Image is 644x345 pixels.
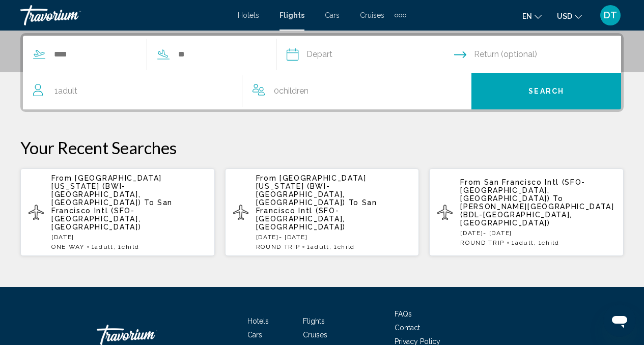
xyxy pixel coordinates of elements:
[92,243,114,250] span: 1
[287,36,454,73] button: Depart date
[144,198,154,207] span: To
[325,11,340,19] a: Cars
[122,243,139,250] span: Child
[604,10,617,20] span: DT
[471,73,621,109] button: Search
[256,198,377,231] span: San Francisco Intl (SFO-[GEOGRAPHIC_DATA], [GEOGRAPHIC_DATA])
[20,5,228,25] a: Travorium
[460,229,615,237] p: [DATE] - [DATE]
[256,234,411,241] p: [DATE] - [DATE]
[534,239,559,246] span: , 1
[460,239,505,246] span: ROUND TRIP
[429,168,624,256] button: From San Francisco Intl (SFO-[GEOGRAPHIC_DATA], [GEOGRAPHIC_DATA]) To [PERSON_NAME][GEOGRAPHIC_DA...
[603,304,636,337] iframe: Button to launch messaging window
[460,203,614,227] span: [PERSON_NAME][GEOGRAPHIC_DATA] (BDL-[GEOGRAPHIC_DATA], [GEOGRAPHIC_DATA])
[474,47,537,62] span: Return (optional)
[247,331,262,339] a: Cars
[460,178,481,186] span: From
[522,12,532,20] span: en
[256,243,300,250] span: ROUND TRIP
[256,174,277,182] span: From
[307,243,329,250] span: 1
[274,84,309,98] span: 0
[349,198,359,207] span: To
[23,36,621,109] div: Search widget
[557,9,582,23] button: Change currency
[54,84,77,98] span: 1
[338,243,355,250] span: Child
[51,174,72,182] span: From
[515,239,534,246] span: Adult
[512,239,534,246] span: 1
[597,5,624,26] button: User Menu
[329,243,355,250] span: , 1
[114,243,139,250] span: , 1
[395,310,412,318] a: FAQs
[20,168,215,256] button: From [GEOGRAPHIC_DATA][US_STATE] (BWI-[GEOGRAPHIC_DATA], [GEOGRAPHIC_DATA]) To San Francisco Intl...
[51,243,85,250] span: ONE WAY
[23,73,471,109] button: Travelers: 1 adult, 0 children
[522,9,542,23] button: Change language
[311,243,329,250] span: Adult
[238,11,259,19] a: Hotels
[225,168,419,256] button: From [GEOGRAPHIC_DATA][US_STATE] (BWI-[GEOGRAPHIC_DATA], [GEOGRAPHIC_DATA]) To San Francisco Intl...
[279,86,309,96] span: Children
[303,331,327,339] a: Cruises
[542,239,559,246] span: Child
[20,137,624,158] p: Your Recent Searches
[256,174,367,207] span: [GEOGRAPHIC_DATA][US_STATE] (BWI-[GEOGRAPHIC_DATA], [GEOGRAPHIC_DATA])
[51,234,207,241] p: [DATE]
[454,36,622,73] button: Return date
[360,11,384,19] a: Cruises
[553,194,563,203] span: To
[51,174,162,207] span: [GEOGRAPHIC_DATA][US_STATE] (BWI-[GEOGRAPHIC_DATA], [GEOGRAPHIC_DATA])
[303,317,325,325] a: Flights
[395,324,420,332] a: Contact
[460,178,585,203] span: San Francisco Intl (SFO-[GEOGRAPHIC_DATA], [GEOGRAPHIC_DATA])
[95,243,113,250] span: Adult
[528,88,564,96] span: Search
[51,198,173,231] span: San Francisco Intl (SFO-[GEOGRAPHIC_DATA], [GEOGRAPHIC_DATA])
[395,7,406,23] button: Extra navigation items
[279,11,304,19] a: Flights
[247,317,269,325] a: Hotels
[557,12,572,20] span: USD
[58,86,77,96] span: Adult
